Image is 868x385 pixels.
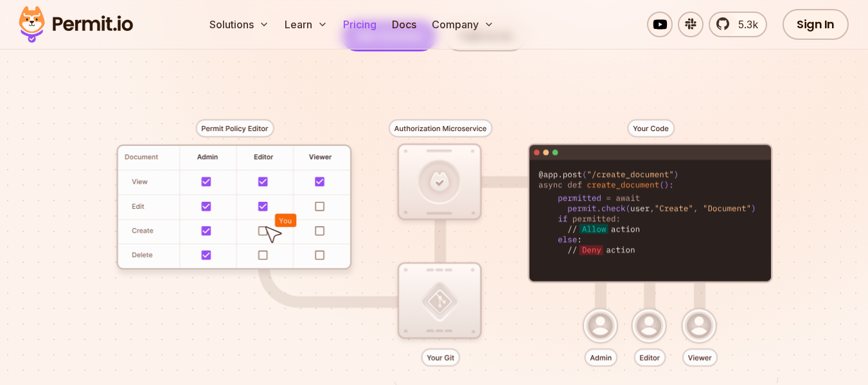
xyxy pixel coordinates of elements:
[338,12,382,37] a: Pricing
[279,12,333,37] button: Learn
[709,12,767,37] a: 5.3k
[13,3,139,46] img: Permit logo
[387,12,421,37] a: Docs
[204,12,274,37] button: Solutions
[731,17,758,32] span: 5.3k
[427,12,499,37] button: Company
[783,9,849,40] a: Sign In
